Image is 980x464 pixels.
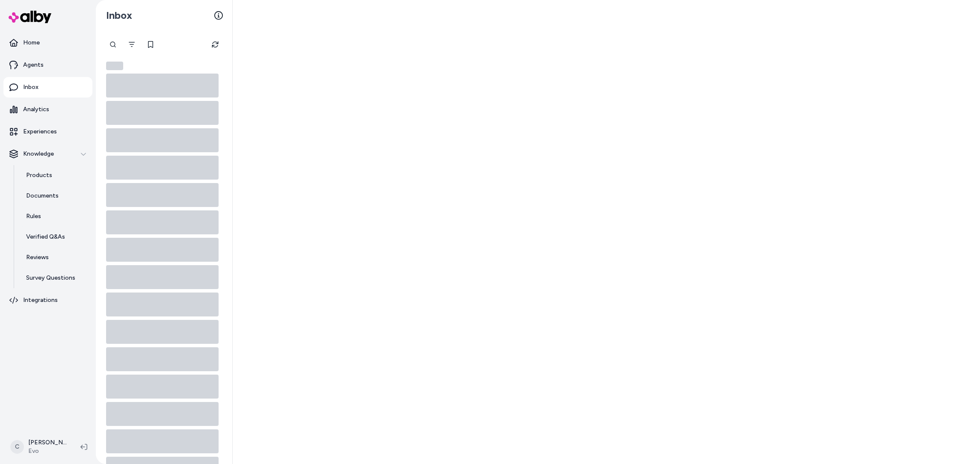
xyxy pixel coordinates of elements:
[18,186,92,206] a: Documents
[26,274,75,282] p: Survey Questions
[23,61,44,69] p: Agents
[26,171,52,180] p: Products
[9,11,51,23] img: alby Logo
[5,433,74,461] button: C[PERSON_NAME]Evo
[23,105,49,114] p: Analytics
[26,233,65,241] p: Verified Q&As
[23,127,57,136] p: Experiences
[26,212,41,221] p: Rules
[23,83,38,92] p: Inbox
[18,247,92,268] a: Reviews
[28,438,67,447] p: [PERSON_NAME]
[123,36,140,53] button: Filter
[3,290,92,310] a: Integrations
[28,447,67,455] span: Evo
[23,296,58,304] p: Integrations
[23,150,54,158] p: Knowledge
[3,144,92,164] button: Knowledge
[26,253,49,262] p: Reviews
[3,33,92,53] a: Home
[18,227,92,247] a: Verified Q&As
[3,55,92,75] a: Agents
[3,77,92,98] a: Inbox
[3,99,92,120] a: Analytics
[23,38,40,47] p: Home
[26,192,59,200] p: Documents
[18,206,92,227] a: Rules
[3,121,92,142] a: Experiences
[106,9,132,22] h2: Inbox
[18,165,92,186] a: Products
[10,440,24,454] span: C
[18,268,92,288] a: Survey Questions
[207,36,224,53] button: Refresh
